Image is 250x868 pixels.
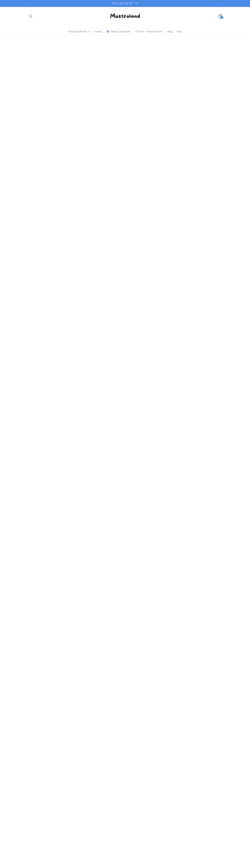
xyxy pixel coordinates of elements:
[94,30,102,33] span: Canvas
[104,28,133,35] a: 🔮 Zodiac Collection
[103,7,147,26] a: Mostroland
[175,28,184,35] a: Sale
[27,13,35,20] summary: Search
[165,28,175,35] a: Blog
[105,8,146,24] img: Mostroland
[135,30,163,33] span: 🌱 Print + Plant Flowers
[106,30,130,33] span: 🔮 Zodiac Collection
[68,30,87,33] span: Posters & Prints
[133,28,165,35] a: 🌱 Print + Plant Flowers
[177,30,182,33] span: Sale
[167,30,172,33] span: Blog
[66,28,92,35] summary: Posters & Prints
[221,16,222,19] span: 1
[92,28,104,35] a: Canvas
[113,2,133,5] span: Buy 2, get $10 off!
